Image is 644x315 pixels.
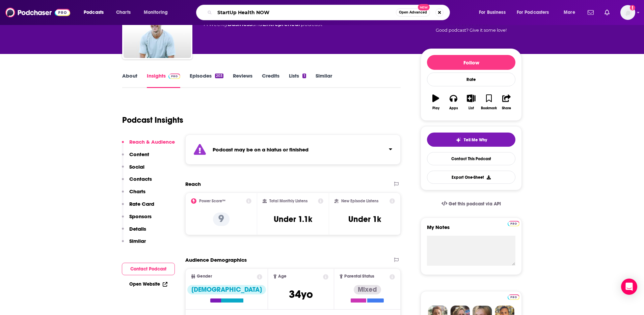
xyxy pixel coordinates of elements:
[344,274,374,279] span: Parental Status
[289,73,306,88] a: Lists1
[480,90,498,114] button: Bookmark
[559,7,584,18] button: open menu
[462,90,480,114] button: List
[129,164,144,170] p: Social
[185,181,201,187] h2: Reach
[185,257,247,263] h2: Audience Demographics
[289,288,313,301] span: 34 yo
[233,73,252,88] a: Reviews
[203,5,456,20] div: Search podcasts, credits, & more...
[427,133,515,147] button: tell me why sparkleTell Me Why
[436,28,507,33] span: Good podcast? Give it some love!
[215,7,396,18] input: Search podcasts, credits, & more...
[147,73,180,88] a: InsightsPodchaser Pro
[427,224,515,236] label: My Notes
[620,5,635,20] img: User Profile
[84,8,104,17] span: Podcasts
[418,4,430,10] span: New
[129,213,152,220] p: Sponsors
[427,73,515,86] div: Rate
[427,152,515,165] a: Contact This Podcast
[185,135,401,165] section: Click to expand status details
[122,238,146,250] button: Similar
[122,139,175,151] button: Reach & Audience
[122,213,152,226] button: Sponsors
[464,137,487,143] span: Tell Me Why
[262,73,279,88] a: Credits
[144,8,168,17] span: Monitoring
[129,139,175,145] p: Reach & Audience
[122,188,145,201] button: Charts
[564,8,575,17] span: More
[278,274,287,279] span: Age
[427,55,515,70] button: Follow
[602,7,612,18] a: Show notifications dropdown
[316,73,332,88] a: Similar
[129,188,145,195] p: Charts
[129,201,154,207] p: Rate Card
[508,294,519,300] img: Podchaser Pro
[190,73,223,88] a: Episodes203
[139,7,177,18] button: open menu
[112,7,135,18] a: Charts
[348,214,381,224] h3: Under 1k
[187,285,266,294] div: [DEMOGRAPHIC_DATA]
[122,164,144,176] button: Social
[508,293,519,300] a: Pro website
[122,176,152,188] button: Contacts
[508,220,519,226] a: Pro website
[585,7,596,18] a: Show notifications dropdown
[122,115,183,125] h1: Podcast Insights
[508,221,519,226] img: Podchaser Pro
[621,279,637,295] div: Open Intercom Messenger
[354,285,381,294] div: Mixed
[129,176,152,182] p: Contacts
[502,106,511,110] div: Share
[427,171,515,184] button: Export One-Sheet
[269,199,307,203] h2: Total Monthly Listens
[468,106,474,110] div: List
[449,201,501,207] span: Get this podcast via API
[445,90,462,114] button: Apps
[122,151,149,164] button: Content
[122,226,146,238] button: Details
[213,212,230,226] p: 9
[341,199,378,203] h2: New Episode Listens
[129,226,146,232] p: Details
[129,151,149,157] p: Content
[436,196,506,212] a: Get this podcast via API
[213,146,308,153] strong: Podcast may be on a hiatus or finished
[479,8,506,17] span: For Business
[456,137,461,143] img: tell me why sparkle
[517,8,549,17] span: For Podcasters
[5,6,70,19] img: Podchaser - Follow, Share and Rate Podcasts
[630,5,635,10] svg: Add a profile image
[620,5,635,20] span: Logged in as autumncomm
[498,90,515,114] button: Share
[122,201,154,213] button: Rate Card
[432,106,439,110] div: Play
[197,274,212,279] span: Gender
[302,74,306,78] div: 1
[129,281,167,287] a: Open Website
[129,238,146,244] p: Similar
[474,7,514,18] button: open menu
[399,11,427,14] span: Open Advanced
[79,7,112,18] button: open menu
[512,7,559,18] button: open menu
[396,8,430,17] button: Open AdvancedNew
[215,74,223,78] div: 203
[199,199,225,203] h2: Power Score™
[122,73,137,88] a: About
[122,263,175,275] button: Contact Podcast
[168,74,180,79] img: Podchaser Pro
[481,106,497,110] div: Bookmark
[427,90,445,114] button: Play
[620,5,635,20] button: Show profile menu
[449,106,458,110] div: Apps
[116,8,131,17] span: Charts
[274,214,312,224] h3: Under 1.1k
